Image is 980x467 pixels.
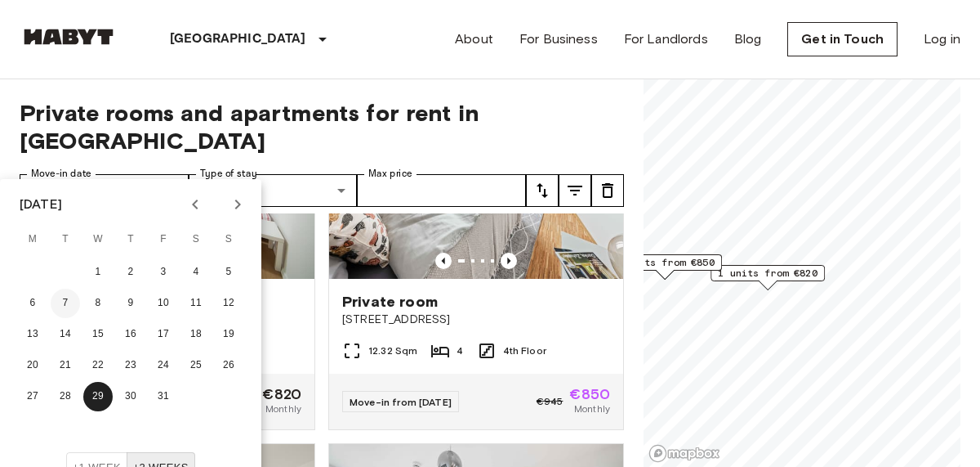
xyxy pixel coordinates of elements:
button: tune [559,174,591,207]
div: Map marker [710,265,825,290]
span: 1 units from €850 [615,255,715,270]
button: 14 [51,320,80,349]
button: 20 [18,351,47,380]
label: Move-in date [31,167,91,181]
span: 4th Floor [503,344,546,358]
span: Sunday [214,223,243,256]
button: 9 [116,289,145,318]
a: Blog [734,29,762,49]
button: 26 [214,351,243,380]
span: [STREET_ADDRESS] [342,312,610,328]
label: Type of stay [200,167,257,181]
button: 6 [18,289,47,318]
button: 23 [116,351,145,380]
div: [DATE] [20,195,62,214]
button: 12 [214,289,243,318]
span: 1 units from €820 [718,266,817,281]
button: 4 [181,258,211,287]
button: 18 [181,320,211,349]
span: 12.32 Sqm [368,344,417,358]
span: Private rooms and apartments for rent in [GEOGRAPHIC_DATA] [20,99,624,155]
button: 13 [18,320,47,349]
button: 21 [51,351,80,380]
button: 30 [116,382,145,411]
button: 1 [83,258,113,287]
span: €820 [262,387,301,402]
button: 31 [149,382,178,411]
span: Monthly [265,402,301,416]
button: 29 [83,382,113,411]
button: 2 [116,258,145,287]
button: 3 [149,258,178,287]
span: Monday [18,223,47,256]
button: 17 [149,320,178,349]
button: 24 [149,351,178,380]
button: Previous image [435,253,452,269]
button: tune [526,174,559,207]
button: 11 [181,289,211,318]
button: Previous month [181,191,209,218]
button: 5 [214,258,243,287]
label: Max price [368,167,412,181]
button: 10 [149,289,178,318]
a: About [455,29,493,49]
span: €850 [569,387,610,402]
button: 28 [51,382,80,411]
button: 8 [83,289,113,318]
button: Previous image [501,253,517,269]
button: Next month [224,191,252,218]
img: Habyt [20,29,118,45]
button: 27 [18,382,47,411]
a: Get in Touch [787,22,898,56]
span: Move-in from [DATE] [350,396,452,408]
div: Map marker [608,254,722,280]
a: Log in [924,29,960,49]
button: 15 [83,320,113,349]
a: Mapbox logo [648,444,720,463]
button: tune [591,174,624,207]
button: 22 [83,351,113,380]
a: Marketing picture of unit DE-02-022-003-03HFPrevious imagePrevious imagePrivate room[STREET_ADDRE... [328,82,624,430]
span: Thursday [116,223,145,256]
span: €945 [537,394,563,409]
button: 7 [51,289,80,318]
span: Private room [342,292,438,312]
a: For Landlords [624,29,708,49]
button: 16 [116,320,145,349]
span: 4 [457,344,463,358]
p: [GEOGRAPHIC_DATA] [170,29,306,49]
a: For Business [519,29,598,49]
span: Tuesday [51,223,80,256]
span: Saturday [181,223,211,256]
button: 25 [181,351,211,380]
button: 19 [214,320,243,349]
span: Wednesday [83,223,113,256]
span: Friday [149,223,178,256]
span: Monthly [574,402,610,416]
